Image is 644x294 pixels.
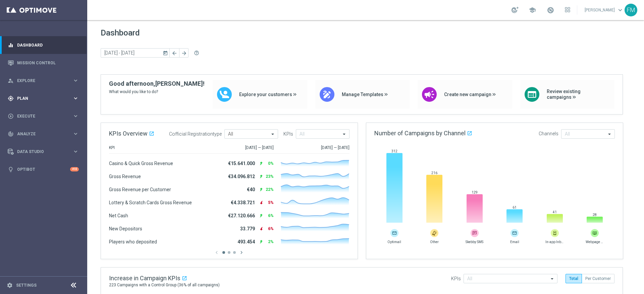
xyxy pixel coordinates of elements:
[616,6,624,14] span: keyboard_arrow_down
[8,131,72,137] div: Analyze
[8,113,72,119] div: Execute
[8,36,79,54] div: Dashboard
[17,114,72,118] span: Execute
[72,131,79,137] i: keyboard_arrow_right
[17,36,79,54] a: Dashboard
[70,167,79,171] div: +10
[7,131,79,137] button: track_changes Analyze keyboard_arrow_right
[529,6,536,14] span: school
[17,150,72,154] span: Data Studio
[8,149,72,155] div: Data Studio
[7,78,79,83] button: person_search Explore keyboard_arrow_right
[72,148,79,155] i: keyboard_arrow_right
[17,79,72,83] span: Explore
[8,95,72,101] div: Plan
[8,78,72,84] div: Explore
[7,60,79,66] button: Mission Control
[17,160,70,178] a: Optibot
[72,113,79,119] i: keyboard_arrow_right
[8,166,14,172] i: lightbulb
[8,95,14,101] i: gps_fixed
[72,77,79,84] i: keyboard_arrow_right
[8,54,79,72] div: Mission Control
[7,96,79,101] button: gps_fixed Plan keyboard_arrow_right
[7,167,79,172] button: lightbulb Optibot +10
[72,95,79,101] i: keyboard_arrow_right
[8,78,14,84] i: person_search
[8,131,14,137] i: track_changes
[8,42,14,48] i: equalizer
[8,160,79,178] div: Optibot
[17,54,79,72] a: Mission Control
[7,282,13,288] i: settings
[17,132,72,136] span: Analyze
[584,5,625,15] a: [PERSON_NAME]keyboard_arrow_down
[625,4,637,16] div: FM
[16,283,37,287] a: Settings
[7,43,79,48] button: equalizer Dashboard
[7,114,79,119] button: play_circle_outline Execute keyboard_arrow_right
[7,149,79,154] button: Data Studio keyboard_arrow_right
[17,96,72,100] span: Plan
[8,113,14,119] i: play_circle_outline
